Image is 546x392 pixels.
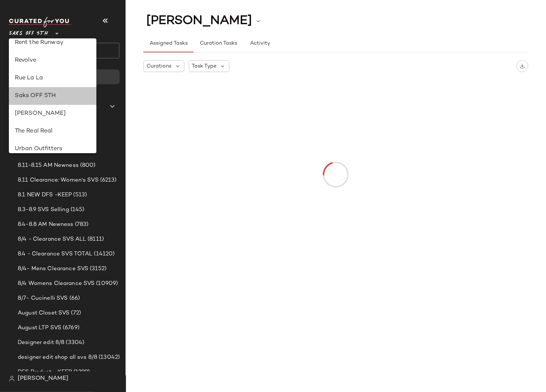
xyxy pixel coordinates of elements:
span: (72) [69,309,81,317]
span: Designer edit 8/8 [18,338,64,347]
span: 8/4 - Clearance SVS ALL [18,235,86,244]
span: Assigned Tasks [149,41,188,47]
span: Task Type [192,62,217,70]
span: (6213) [99,176,117,185]
span: All Products [25,87,58,96]
span: 8.4-8.8 AM Newness [18,220,74,229]
span: (13042) [97,353,120,362]
span: (133) [74,117,89,125]
span: (1299) [72,368,90,376]
span: (8111) [86,235,104,244]
span: (145) [69,206,85,214]
span: August LTP SVS [18,324,61,332]
span: (134) [71,132,86,140]
span: Activity [250,41,270,47]
span: (66) [68,294,80,303]
span: Curations [147,62,171,70]
span: [PERSON_NAME] [18,374,68,383]
span: (14120) [93,250,115,258]
span: 7.28-8.1 AM Newness [18,147,75,155]
span: designer edit shop all svs 8/8 [18,353,97,362]
img: svg%3e [9,376,15,382]
span: (3304) [64,338,84,347]
span: 8.3-8.9 SVS Selling [18,206,69,214]
span: (513) [72,191,87,199]
span: (1207) [75,147,94,155]
span: Saks OFF 5TH [9,25,48,38]
span: (783) [74,220,89,229]
span: (3152) [88,265,106,273]
span: DFS Product - KEEP [18,368,72,376]
img: svg%3e [12,73,19,80]
span: (800) [79,161,96,170]
span: August Closet SVS [18,309,69,317]
span: 8.11-8.15 AM Newness [18,161,79,170]
span: [PERSON_NAME] [146,14,252,28]
img: cfy_white_logo.C9jOOHJF.svg [9,17,72,27]
span: (22) [74,102,85,111]
span: Curation Tasks [199,41,237,47]
span: 8/4 Womens Clearance SVS [18,279,95,288]
img: svg%3e [520,63,525,69]
span: 8.4 - Clearance SVS TOTAL [18,250,93,258]
span: Dashboard [24,73,53,81]
span: (6769) [61,324,79,332]
span: 7.27-8.2 SVS Selling [18,132,71,140]
span: Global Clipboards [25,102,74,111]
span: (10909) [95,279,118,288]
span: 8.11 Clearance: Women's SVS [18,176,99,185]
span: 8/7- Cucinelli SVS [18,294,68,303]
span: 8/4- Mens Clearance SVS [18,265,88,273]
span: 8.1 NEW DFS -KEEP [18,191,72,199]
span: 7.20-7.26 SVS Selling [18,117,74,125]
